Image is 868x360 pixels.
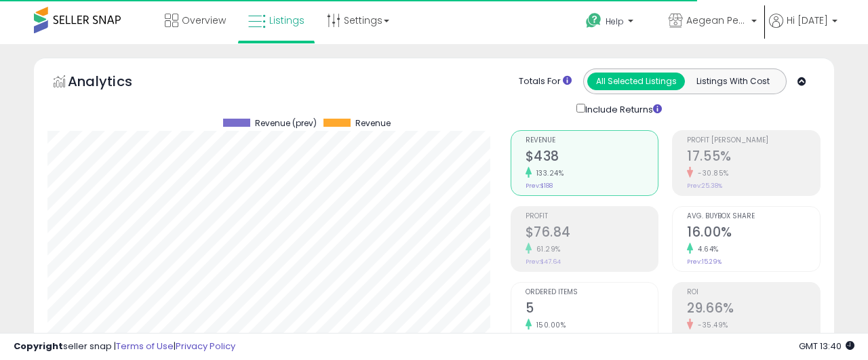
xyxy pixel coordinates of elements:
[587,73,685,90] button: All Selected Listings
[14,340,235,353] div: seller snap | |
[693,320,728,330] small: -35.49%
[693,244,719,254] small: 4.64%
[606,16,624,27] span: Help
[687,137,820,144] span: Profit [PERSON_NAME]
[769,14,837,44] a: Hi [DATE]
[687,213,820,220] span: Avg. Buybox Share
[693,168,729,178] small: -30.85%
[566,101,678,117] div: Include Returns
[526,300,658,319] h2: 5
[255,119,317,128] span: Revenue (prev)
[14,340,63,353] strong: Copyright
[526,148,658,167] h2: $438
[532,320,566,330] small: 150.00%
[575,2,656,44] a: Help
[684,73,782,90] button: Listings With Cost
[799,340,854,353] span: 2025-08-14 13:40 GMT
[532,244,561,254] small: 61.29%
[585,12,602,29] i: Get Help
[687,182,722,190] small: Prev: 25.38%
[176,340,235,353] a: Privacy Policy
[526,224,658,243] h2: $76.84
[687,258,722,266] small: Prev: 15.29%
[787,14,828,27] span: Hi [DATE]
[687,289,820,296] span: ROI
[526,213,658,220] span: Profit
[526,289,658,296] span: Ordered Items
[687,300,820,319] h2: 29.66%
[68,72,159,94] h5: Analytics
[532,168,564,178] small: 133.24%
[526,182,553,190] small: Prev: $188
[526,137,658,144] span: Revenue
[182,14,226,27] span: Overview
[526,258,561,266] small: Prev: $47.64
[116,340,174,353] a: Terms of Use
[269,14,304,27] span: Listings
[687,148,820,167] h2: 17.55%
[686,14,747,27] span: Aegean Pearl
[519,75,572,88] div: Totals For
[355,119,391,128] span: Revenue
[687,224,820,243] h2: 16.00%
